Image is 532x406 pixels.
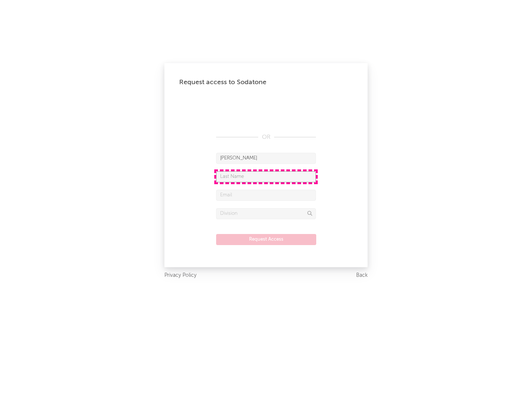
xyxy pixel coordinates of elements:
input: Email [216,190,316,201]
a: Back [356,271,368,280]
input: First Name [216,153,316,164]
input: Last Name [216,171,316,182]
a: Privacy Policy [164,271,197,280]
div: OR [216,133,316,142]
input: Division [216,208,316,219]
div: Request access to Sodatone [179,78,353,87]
button: Request Access [216,234,316,245]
